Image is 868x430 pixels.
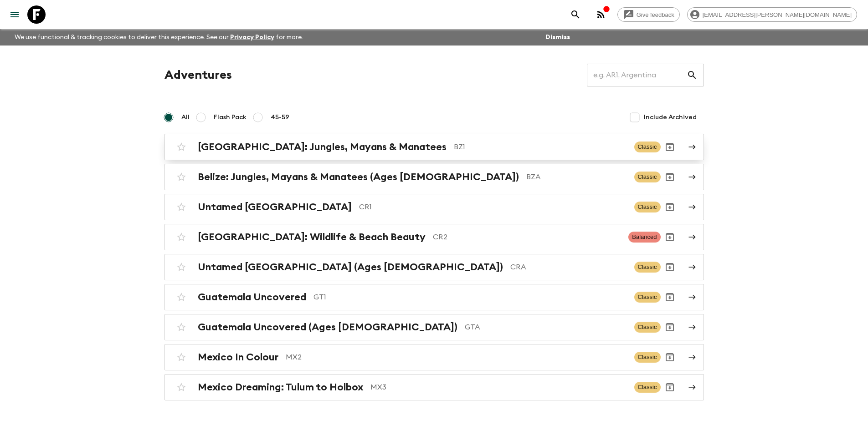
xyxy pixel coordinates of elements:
div: [EMAIL_ADDRESS][PERSON_NAME][DOMAIN_NAME] [687,7,857,22]
button: Archive [661,288,679,306]
span: Classic [634,382,661,393]
p: We use functional & tracking cookies to deliver this experience. See our for more. [11,29,307,46]
span: Classic [634,262,661,273]
button: Archive [661,378,679,396]
h2: Guatemala Uncovered (Ages [DEMOGRAPHIC_DATA]) [198,321,457,333]
span: Give feedback [632,11,679,18]
p: BZA [526,172,627,182]
p: MX3 [370,382,627,393]
button: Archive [661,138,679,156]
input: e.g. AR1, Argentina [587,62,687,88]
h2: Untamed [GEOGRAPHIC_DATA] (Ages [DEMOGRAPHIC_DATA]) [198,261,503,273]
h2: Mexico In Colour [198,351,278,363]
span: 45-59 [271,113,289,122]
button: Archive [661,318,679,336]
a: Privacy Policy [230,34,274,40]
h2: Belize: Jungles, Mayans & Manatees (Ages [DEMOGRAPHIC_DATA]) [198,171,519,183]
a: Give feedback [617,7,680,22]
a: Mexico In ColourMX2ClassicArchive [164,344,704,370]
span: Classic [634,352,661,363]
a: Untamed [GEOGRAPHIC_DATA] (Ages [DEMOGRAPHIC_DATA])CRAClassicArchive [164,254,704,280]
a: [GEOGRAPHIC_DATA]: Wildlife & Beach BeautyCR2BalancedArchive [164,224,704,250]
a: Mexico Dreaming: Tulum to HolboxMX3ClassicArchive [164,374,704,400]
span: Flash Pack [214,113,247,122]
span: Classic [634,322,661,333]
h2: Mexico Dreaming: Tulum to Holbox [198,381,363,393]
span: Classic [634,142,661,152]
button: Archive [661,348,679,366]
p: GTA [465,322,627,333]
h2: Untamed [GEOGRAPHIC_DATA] [198,201,352,213]
a: Untamed [GEOGRAPHIC_DATA]CR1ClassicArchive [164,194,704,220]
span: Classic [634,292,661,303]
a: Guatemala UncoveredGT1ClassicArchive [164,284,704,310]
button: Archive [661,168,679,186]
span: [EMAIL_ADDRESS][PERSON_NAME][DOMAIN_NAME] [698,11,857,18]
button: menu [5,5,24,24]
span: Classic [634,202,661,212]
p: MX2 [286,352,627,363]
span: Balanced [628,232,660,243]
p: BZ1 [454,142,627,152]
button: Archive [661,228,679,246]
button: Archive [661,258,679,276]
p: GT1 [313,292,627,303]
p: CR2 [433,232,621,243]
button: Archive [661,198,679,216]
a: Belize: Jungles, Mayans & Manatees (Ages [DEMOGRAPHIC_DATA])BZAClassicArchive [164,164,704,190]
h1: Adventures [164,66,232,84]
span: Include Archived [644,113,697,122]
span: Classic [634,172,661,182]
h2: Guatemala Uncovered [198,291,306,303]
p: CRA [510,262,627,273]
h2: [GEOGRAPHIC_DATA]: Wildlife & Beach Beauty [198,231,426,243]
a: Guatemala Uncovered (Ages [DEMOGRAPHIC_DATA])GTAClassicArchive [164,314,704,340]
a: [GEOGRAPHIC_DATA]: Jungles, Mayans & ManateesBZ1ClassicArchive [164,134,704,160]
button: search adventures [566,5,585,24]
span: All [181,113,190,122]
p: CR1 [359,202,627,212]
button: Dismiss [543,31,572,44]
h2: [GEOGRAPHIC_DATA]: Jungles, Mayans & Manatees [198,141,447,153]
